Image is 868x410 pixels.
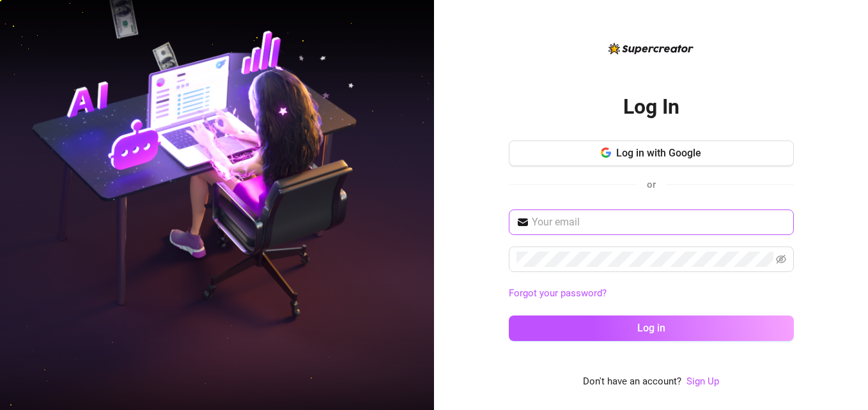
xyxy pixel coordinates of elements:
input: Your email [532,215,786,230]
a: Sign Up [686,374,719,390]
span: Log in [637,322,665,334]
button: Log in with Google [509,140,794,166]
h2: Log In [623,94,679,120]
span: Log in with Google [616,147,701,159]
a: Sign Up [686,376,719,387]
button: Log in [509,315,794,341]
img: logo-BBDzfeDw.svg [608,43,694,54]
span: or [647,179,656,190]
a: Forgot your password? [509,287,607,299]
span: eye-invisible [776,254,786,264]
a: Forgot your password? [509,286,794,301]
span: Don't have an account? [583,374,681,390]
